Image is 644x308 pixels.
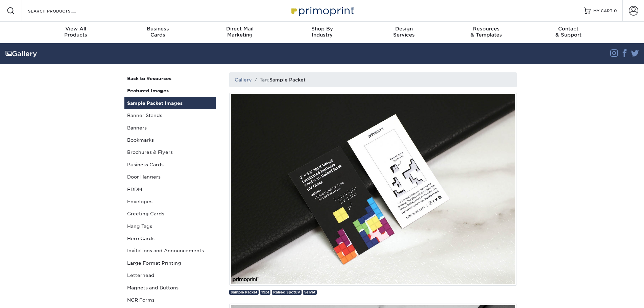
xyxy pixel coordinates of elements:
[261,290,269,294] span: 19pt
[117,26,199,32] span: Business
[281,26,363,32] span: Shop By
[363,26,445,32] span: Design
[304,290,315,294] span: velvet
[124,269,216,281] a: Letterhead
[124,146,216,158] a: Brochures & Flyers
[124,282,216,294] a: Magnets and Buttons
[124,220,216,232] a: Hang Tags
[35,26,117,32] span: View All
[124,257,216,269] a: Large Format Printing
[445,22,527,43] a: Resources& Templates
[124,244,216,257] a: Invitations and Announcements
[445,26,527,38] div: & Templates
[124,208,216,220] a: Greeting Cards
[363,26,445,38] div: Services
[593,8,613,14] span: MY CART
[117,22,199,43] a: BusinessCards
[124,85,216,97] a: Featured Images
[124,134,216,146] a: Bookmarks
[35,26,117,38] div: Products
[124,109,216,121] a: Banner Stands
[124,195,216,208] a: Envelopes
[124,183,216,195] a: EDDM
[614,8,617,13] span: 0
[273,290,300,294] span: Raised SpotUV
[124,72,216,85] a: Back to Resources
[363,22,445,43] a: DesignServices
[527,22,610,43] a: Contact& Support
[127,88,169,93] strong: Featured Images
[124,122,216,134] a: Banners
[445,26,527,32] span: Resources
[229,290,259,295] a: Sample Packet
[272,290,302,295] a: Raised SpotUV
[124,97,216,109] a: Sample Packet Images
[124,232,216,244] a: Hero Cards
[269,77,306,82] h1: Sample Packet
[252,76,306,83] li: Tag:
[27,7,93,15] input: SEARCH PRODUCTS.....
[260,290,270,295] a: 19pt
[229,93,517,286] img: 19pt Velvet Laminated Business Card with Raised Spot UV Gloss
[235,77,252,82] a: Gallery
[288,3,356,18] img: Primoprint
[127,100,183,106] strong: Sample Packet Images
[303,290,317,295] a: velvet
[527,26,610,38] div: & Support
[199,22,281,43] a: Direct MailMarketing
[199,26,281,38] div: Marketing
[124,159,216,171] a: Business Cards
[231,290,257,294] span: Sample Packet
[124,171,216,183] a: Door Hangers
[281,26,363,38] div: Industry
[117,26,199,38] div: Cards
[199,26,281,32] span: Direct Mail
[124,294,216,306] a: NCR Forms
[281,22,363,43] a: Shop ByIndustry
[527,26,610,32] span: Contact
[35,22,117,43] a: View AllProducts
